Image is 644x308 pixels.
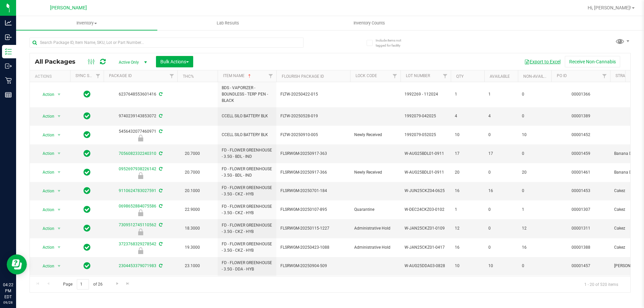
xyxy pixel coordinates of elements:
[522,132,547,138] span: 10
[455,188,480,194] span: 16
[222,222,272,235] span: FD - FLOWER GREENHOUSE - 3.5G - CKZ - HYB
[37,186,55,196] span: Action
[55,186,63,196] span: select
[84,205,91,214] span: In Sync
[344,20,394,26] span: Inventory Counts
[455,91,480,98] span: 1
[282,74,324,79] a: Flourish Package ID
[93,70,104,82] a: Filter
[119,204,156,208] a: 0698652884075586
[222,241,272,254] span: FD - FLOWER GREENHOUSE - 3.5G - CKZ - HYB
[158,151,162,156] span: Sync from Compliance System
[37,112,55,121] span: Action
[455,169,480,176] span: 20
[183,74,194,79] a: THC%
[455,113,480,119] span: 4
[389,70,400,82] a: Filter
[405,206,447,213] span: W-DEC24CKZ03-0102
[222,203,272,216] span: FD - FLOWER GREENHOUSE - 3.5G - CKZ - HYB
[103,229,178,235] div: Administrative Hold
[354,206,396,213] span: Quarantine
[520,56,565,67] button: Export to Excel
[158,167,162,171] span: Sync from Compliance System
[55,112,63,121] span: select
[103,128,178,141] div: 5456432077460971
[280,113,346,119] span: FLTW-20250528-019
[376,38,409,48] span: Include items not tagged for facility
[160,59,189,64] span: Bulk Actions
[157,16,299,30] a: Lab Results
[103,135,178,141] div: Newly Received
[455,150,480,157] span: 17
[119,151,156,156] a: 7056082332240310
[488,91,514,98] span: 1
[455,206,480,213] span: 1
[84,261,91,270] span: In Sync
[222,260,272,272] span: FD - FLOWER GREENHOUSE - 3.5G - DDA - HYB
[57,279,108,290] span: Page of 26
[158,263,162,268] span: Sync from Compliance System
[222,166,272,179] span: FD - FLOWER GREENHOUSE - 3.5G - BDL - IND
[488,188,514,194] span: 16
[280,132,346,138] span: FLTW-20250910-005
[84,130,91,139] span: In Sync
[405,188,447,194] span: W-JUN25CKZ04-0625
[37,130,55,140] span: Action
[522,206,547,213] span: 1
[37,243,55,252] span: Action
[405,150,447,157] span: W-AUG25BDL01-0911
[112,279,122,288] a: Go to the next page
[37,224,55,233] span: Action
[5,63,12,69] inline-svg: Outbound
[588,5,631,10] span: Hi, [PERSON_NAME]!
[356,73,377,78] a: Lock Code
[55,205,63,214] span: select
[84,168,91,177] span: In Sync
[103,113,178,119] div: 9740239143853072
[572,245,590,250] a: 00001388
[488,169,514,176] span: 0
[5,91,12,98] inline-svg: Reports
[119,242,156,246] a: 3723768329278542
[208,20,248,26] span: Lab Results
[55,224,63,233] span: select
[103,247,178,254] div: Administrative Hold
[84,111,91,121] span: In Sync
[488,244,514,251] span: 0
[354,244,396,251] span: Administrative Hold
[354,132,396,138] span: Newly Received
[456,74,464,79] a: Qty
[7,254,27,274] iframe: Resource center
[572,170,590,175] a: 00001461
[523,74,553,79] a: Non-Available
[181,224,203,233] span: 18.3000
[103,91,178,98] div: 6237648553601416
[5,48,12,55] inline-svg: Inventory
[280,206,346,213] span: FLSRWGM-20250107-895
[84,149,91,158] span: In Sync
[280,150,346,157] span: FLSRWGM-20250917-363
[488,132,514,138] span: 0
[158,204,162,208] span: Sync from Compliance System
[103,172,178,179] div: Newly Received
[405,132,447,138] span: 1992079-052025
[222,147,272,160] span: FD - FLOWER GREENHOUSE - 3.5G - BDL - IND
[572,188,590,193] a: 00001453
[158,129,162,134] span: Sync from Compliance System
[16,20,157,26] span: Inventory
[103,209,178,216] div: Quarantine
[75,73,101,78] a: Sync Status
[455,225,480,232] span: 12
[37,149,55,158] span: Action
[158,92,162,97] span: Sync from Compliance System
[55,149,63,158] span: select
[354,169,396,176] span: Newly Received
[50,5,87,11] span: [PERSON_NAME]
[572,92,590,97] a: 00001366
[55,261,63,271] span: select
[30,38,304,48] input: Search Package ID, Item Name, SKU, Lot or Part Number...
[405,169,447,176] span: W-AUG25BDL01-0911
[405,113,447,119] span: 1992079-042025
[488,113,514,119] span: 4
[55,243,63,252] span: select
